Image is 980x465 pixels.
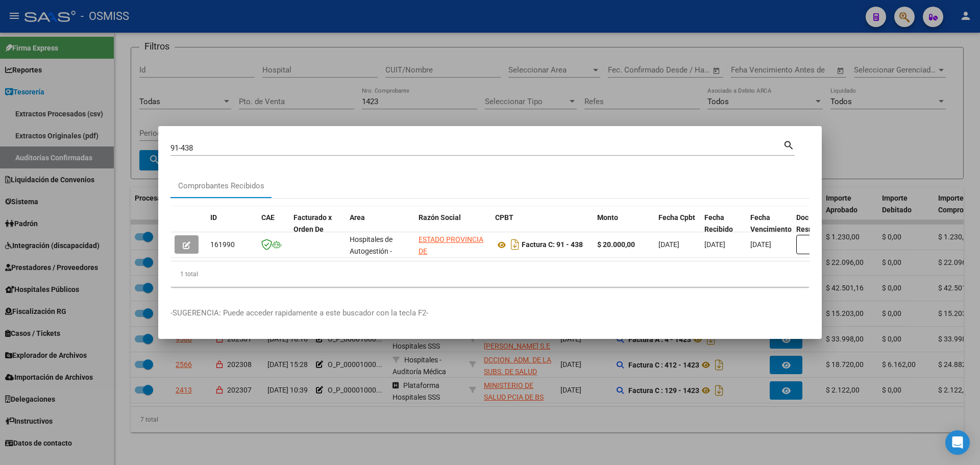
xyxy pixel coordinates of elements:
[293,213,332,233] span: Facturado x Orden De
[170,307,810,319] p: -SUGERENCIA: Puede acceder rapidamente a este buscador con la tecla F2-
[346,207,414,252] datatable-header-cell: Area
[178,180,264,192] div: Comprobantes Recibidos
[750,240,771,249] span: [DATE]
[654,207,700,252] datatable-header-cell: Fecha Cpbt
[495,213,513,222] span: CPBT
[658,213,695,222] span: Fecha Cpbt
[419,235,487,278] span: ESTADO PROVINCIA DE [GEOGRAPHIC_DATA][PERSON_NAME]
[746,207,792,252] datatable-header-cell: Fecha Vencimiento
[206,207,257,252] datatable-header-cell: ID
[796,213,842,233] span: Doc Respaldatoria
[597,213,618,222] span: Monto
[491,207,593,252] datatable-header-cell: CPBT
[257,207,289,252] datatable-header-cell: CAE
[350,213,365,222] span: Area
[210,213,217,222] span: ID
[792,207,853,252] datatable-header-cell: Doc Respaldatoria
[783,138,795,151] mat-icon: search
[419,234,487,255] div: 30673377544
[522,241,583,249] strong: Factura C: 91 - 438
[700,207,746,252] datatable-header-cell: Fecha Recibido
[170,261,810,287] div: 1 total
[945,430,970,455] div: Open Intercom Messenger
[750,213,792,233] span: Fecha Vencimiento
[261,213,275,222] span: CAE
[419,213,461,222] span: Razón Social
[658,240,679,249] span: [DATE]
[289,207,346,252] datatable-header-cell: Facturado x Orden De
[508,236,522,253] i: Descargar documento
[593,207,654,252] datatable-header-cell: Monto
[414,207,491,252] datatable-header-cell: Razón Social
[597,240,635,249] strong: $ 20.000,00
[210,239,253,251] div: 161990
[704,213,733,233] span: Fecha Recibido
[704,240,725,249] span: [DATE]
[350,235,393,267] span: Hospitales de Autogestión - Afiliaciones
